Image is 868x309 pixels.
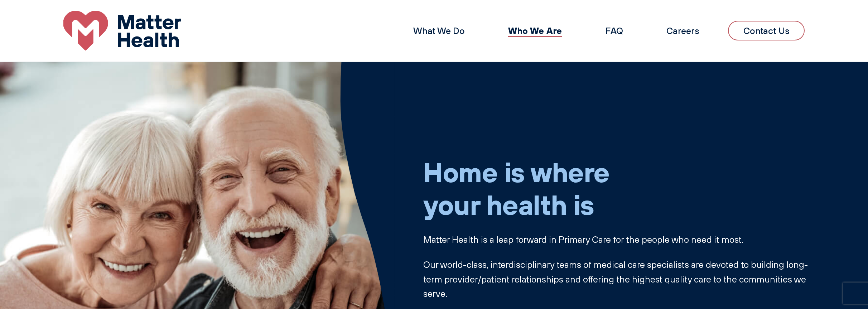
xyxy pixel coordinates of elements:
a: What We Do [413,25,465,36]
a: Who We Are [508,25,562,36]
p: Our world-class, interdisciplinary teams of medical care specialists are devoted to building long... [423,257,818,301]
a: Contact Us [728,21,805,40]
h1: Home is where your health is [423,156,818,221]
a: FAQ [606,25,623,36]
p: Matter Health is a leap forward in Primary Care for the people who need it most. [423,232,818,247]
a: Careers [666,25,699,36]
